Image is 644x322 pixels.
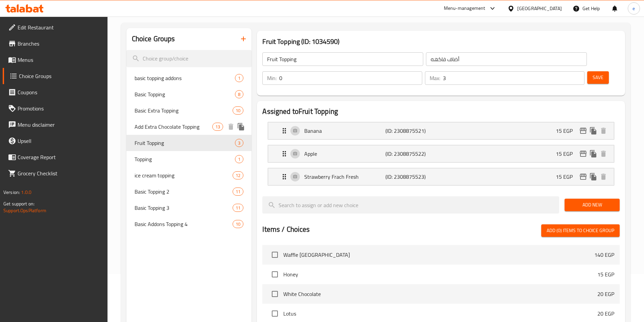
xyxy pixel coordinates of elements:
span: Menus [18,56,102,64]
p: 15 EGP [556,127,578,135]
p: (ID: 2308875522) [385,150,439,158]
div: Basic Extra Topping10 [126,102,252,119]
p: 15 EGP [556,150,578,158]
a: Branches [3,35,108,52]
p: Max: [430,74,440,82]
div: Add Extra Chocolate Topping13deleteduplicate [126,119,252,135]
span: Select choice [268,306,282,321]
li: Expand [262,165,620,188]
button: Save [587,71,609,84]
input: search [262,196,559,214]
div: Expand [268,122,614,139]
button: Add New [565,199,620,211]
span: Version: [3,188,20,197]
span: Select choice [268,287,282,301]
span: Waffle [GEOGRAPHIC_DATA] [283,251,594,259]
h2: Choice Groups [132,34,175,44]
span: Add (0) items to choice group [547,226,614,235]
span: 1 [235,75,243,81]
p: Strawberry Frach Fresh [304,173,385,181]
span: Basic Addons Topping 4 [135,220,233,228]
div: basic topping addons1 [126,70,252,86]
button: Add (0) items to choice group [541,224,620,237]
div: Choices [233,220,243,228]
span: e [633,5,635,12]
span: 11 [233,189,243,195]
p: 15 EGP [597,270,614,278]
h3: Fruit Topping (ID: 1034590) [262,36,620,47]
div: Expand [268,145,614,162]
span: Select choice [268,267,282,281]
h2: Assigned to Fruit Topping [262,106,620,117]
span: Fruit Topping [135,139,235,147]
button: duplicate [588,149,598,159]
a: Coverage Report [3,149,108,165]
span: ice cream topping [135,171,233,179]
h2: Items / Choices [262,224,310,234]
span: Basic Topping 3 [135,204,233,212]
span: Grocery Checklist [18,169,102,177]
button: edit [578,172,588,182]
span: 12 [233,172,243,179]
span: 1.0.0 [21,188,31,197]
div: Basic Topping 311 [126,200,252,216]
span: Coverage Report [18,153,102,161]
span: Topping [135,155,235,163]
span: 1 [235,156,243,163]
a: Menus [3,52,108,68]
a: Upsell [3,133,108,149]
button: delete [598,172,609,182]
span: 10 [233,107,243,114]
a: Coupons [3,84,108,100]
div: Basic Topping 211 [126,183,252,200]
div: [GEOGRAPHIC_DATA] [517,5,562,12]
div: Basic Topping8 [126,86,252,102]
button: duplicate [588,172,598,182]
span: Select choice [268,248,282,262]
a: Choice Groups [3,68,108,84]
input: search [126,50,252,67]
button: edit [578,126,588,136]
span: Lotus [283,309,597,318]
a: Menu disclaimer [3,117,108,133]
button: duplicate [588,126,598,136]
div: Topping1 [126,151,252,167]
p: 20 EGP [597,290,614,298]
li: Expand [262,119,620,142]
button: delete [598,126,609,136]
button: delete [226,122,236,132]
p: (ID: 2308875521) [385,127,439,135]
span: 8 [235,91,243,98]
span: 11 [233,205,243,211]
a: Support.OpsPlatform [3,206,46,215]
div: Choices [233,106,243,115]
span: Add New [570,201,614,209]
span: Menu disclaimer [18,121,102,129]
div: Fruit Topping3 [126,135,252,151]
span: 10 [233,221,243,227]
a: Promotions [3,100,108,117]
p: 15 EGP [556,173,578,181]
button: duplicate [236,122,246,132]
div: Basic Addons Topping 410 [126,216,252,232]
span: Basic Topping 2 [135,188,233,196]
span: Coupons [18,88,102,96]
span: Upsell [18,137,102,145]
span: Choice Groups [19,72,102,80]
p: Banana [304,127,385,135]
span: Save [593,73,603,82]
p: Apple [304,150,385,158]
span: White Chocolate [283,290,597,298]
p: 140 EGP [594,251,614,259]
span: 3 [235,140,243,146]
span: Get support on: [3,199,34,208]
span: Basic Extra Topping [135,106,233,115]
p: (ID: 2308875523) [385,173,439,181]
div: ice cream topping12 [126,167,252,183]
span: Promotions [18,104,102,113]
span: Edit Restaurant [18,23,102,31]
a: Edit Restaurant [3,19,108,35]
p: Min: [267,74,277,82]
li: Expand [262,142,620,165]
button: delete [598,149,609,159]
